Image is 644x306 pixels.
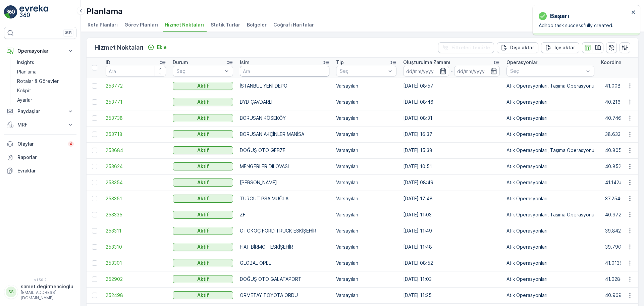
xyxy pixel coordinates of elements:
button: Aktif [173,82,233,90]
button: Dışa aktar [497,42,538,53]
p: Oluşturulma Zamanı [403,59,450,66]
span: 253311 [106,227,166,234]
button: Aktif [173,130,233,138]
p: Atık Operasyonları [506,292,594,299]
span: 253771 [106,99,166,105]
p: Aktif [197,99,209,105]
button: İçe aktar [541,42,579,53]
a: 252902 [106,276,166,283]
p: ID [106,59,110,66]
a: Kokpit [14,86,76,95]
span: 253335 [106,211,166,218]
p: ORMETAY TOYOTA ORDU [240,292,329,299]
div: Toggle Row Selected [92,83,97,89]
p: - [450,67,453,75]
p: Durum [173,59,188,66]
p: Varsayılan [336,115,396,121]
p: Varsayılan [336,211,396,218]
p: Atık Operasyonları [506,195,594,202]
p: Varsayılan [336,147,396,154]
p: Rotalar & Görevler [17,78,59,85]
span: 253310 [106,244,166,250]
a: 253624 [106,163,166,170]
p: Tip [336,59,344,66]
div: Toggle Row Selected [92,132,97,137]
p: Operasyonlar [506,59,537,66]
div: Toggle Row Selected [92,212,97,217]
td: [DATE] 15:38 [400,142,503,158]
button: Operasyonlar [4,44,76,58]
p: DOĞUŞ OTO GALATAPORT [240,276,329,283]
span: Bölgeler [247,21,267,28]
button: Aktif [173,98,233,106]
p: İSTANBUL YENİ DEPO [240,83,329,89]
p: Atık Operasyonları, Taşıma Operasyonu [506,211,594,218]
span: Görev Planları [124,21,158,28]
p: başarı [550,11,569,21]
button: Aktif [173,291,233,299]
input: dd/mm/yyyy [454,66,500,76]
p: Seç [176,68,223,74]
p: Atık Operasyonları [506,99,594,105]
p: ZF [240,211,329,218]
p: [EMAIL_ADDRESS][DOMAIN_NAME] [21,290,73,301]
div: Toggle Row Selected [92,115,97,121]
div: Toggle Row Selected [92,260,97,266]
img: logo_light-DOdMpM7g.png [19,5,48,19]
button: Aktif [173,162,233,170]
p: İçe aktar [554,44,575,51]
p: Varsayılan [336,276,396,283]
span: 253718 [106,131,166,138]
p: Filtreleri temizle [451,44,490,51]
p: Aktif [197,131,209,138]
p: Aktif [197,227,209,234]
button: Aktif [173,178,233,187]
button: Ekle [145,43,169,51]
input: Ara [240,66,329,76]
p: OTOKOÇ FORD TRUCK ESKİŞEHİR [240,227,329,234]
p: Aktif [197,195,209,202]
div: Toggle Row Selected [92,180,97,185]
button: Aktif [173,146,233,154]
p: Atık Operasyonları [506,163,594,170]
p: 4 [69,141,72,147]
a: 253772 [106,83,166,89]
span: Coğrafi Haritalar [273,21,314,28]
div: Toggle Row Selected [92,99,97,105]
span: 253351 [106,195,166,202]
span: Hizmet Noktaları [165,21,204,28]
input: dd/mm/yyyy [403,66,449,76]
p: BORUSAN AKÇİNLER MANİSA [240,131,329,138]
button: Aktif [173,227,233,235]
div: Toggle Row Selected [92,244,97,250]
button: Aktif [173,259,233,267]
span: 253301 [106,260,166,266]
td: [DATE] 17:48 [400,191,503,207]
p: Atık Operasyonları [506,244,594,250]
p: Seç [340,68,386,74]
p: samet.degirmencioglu [21,283,73,290]
td: [DATE] 11:48 [400,239,503,255]
div: Toggle Row Selected [92,293,97,298]
span: 252498 [106,292,166,299]
a: Rotalar & Görevler [14,76,76,86]
td: [DATE] 11:25 [400,287,503,303]
p: İsim [240,59,250,66]
p: Ayarlar [17,97,32,103]
p: ⌘B [65,30,72,36]
p: Atık Operasyonları [506,276,594,283]
a: 253684 [106,147,166,154]
p: BORUSAN KÖSEKÖY [240,115,329,121]
div: Toggle Row Selected [92,164,97,169]
div: Toggle Row Selected [92,196,97,201]
td: [DATE] 16:37 [400,126,503,142]
p: Aktif [197,276,209,283]
td: [DATE] 10:51 [400,158,503,174]
button: Aktif [173,195,233,203]
p: Varsayılan [336,292,396,299]
p: DOĞUŞ OTO GEBZE [240,147,329,154]
p: Kokpit [17,87,31,94]
p: Varsayılan [336,163,396,170]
